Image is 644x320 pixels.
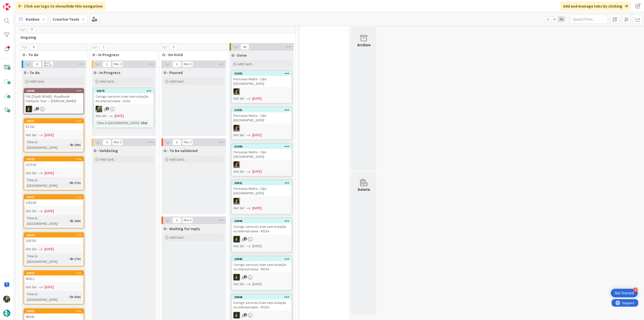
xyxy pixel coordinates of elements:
[252,96,262,101] span: [DATE]
[611,289,638,297] div: Open Get Started checklist, remaining modules: 4
[24,119,84,123] div: 20971
[184,141,191,144] div: Max 2
[26,16,39,22] span: Kanban
[45,208,54,214] span: [DATE]
[24,195,84,199] div: 20975
[92,52,151,57] span: O - In Progress
[234,181,291,185] div: 20921
[114,113,124,119] span: [DATE]
[96,120,139,126] div: Time in [GEOGRAPHIC_DATA]
[3,3,10,10] img: Visit kanbanzone.com
[100,79,116,84] span: Add Card...
[94,89,153,104] div: 20670Corrigir services train sem estação no internal name - AZUL
[68,142,68,148] span: :
[99,44,108,50] span: 1
[232,299,291,310] div: Corrigir services train sem estação no internal name - ROSA
[94,70,120,75] span: O - In Progress
[232,108,291,112] div: 21001
[244,275,247,278] span: 1
[232,185,291,196] div: Personas Matrix - C&A [GEOGRAPHIC_DATA]
[233,236,240,242] img: MC
[232,223,291,234] div: Corrigir services train sem estação no internal name - ROSA
[103,139,111,145] span: 0
[231,180,292,214] a: 20921Personas Matrix - C&A [GEOGRAPHIC_DATA]MSNot Set[DATE]
[234,108,291,112] div: 21001
[26,177,68,188] div: Time in [GEOGRAPHIC_DATA]
[140,120,149,126] div: 33m
[232,144,291,160] div: 21000Personas Matrix - C&A [GEOGRAPHIC_DATA]
[45,285,54,290] span: [DATE]
[24,199,84,206] div: 103105
[357,42,371,48] div: Archive
[24,89,84,93] div: 20998
[232,274,291,280] div: MC
[26,89,84,93] div: 20998
[170,79,186,84] span: Add Card...
[68,218,68,224] span: :
[139,120,140,126] span: :
[232,181,291,185] div: 20921
[68,218,82,224] div: 4h 16m
[232,312,291,318] div: MC
[184,219,191,222] div: Max 5
[24,233,84,244] div: 20974103701
[103,61,111,67] span: 1
[233,133,244,137] i: Not Set
[252,169,262,174] span: [DATE]
[232,149,291,160] div: Personas Matrix - C&A [GEOGRAPHIC_DATA]
[26,209,36,213] i: Not Set
[615,291,634,296] div: Get Started
[96,114,106,118] i: Not Set
[94,148,118,153] span: O - Validating
[26,291,68,302] div: Time in [GEOGRAPHIC_DATA]
[26,133,36,137] i: Not Set
[252,281,262,287] span: [DATE]
[24,271,84,275] div: 20952
[234,145,291,148] div: 21000
[26,119,84,123] div: 20971
[24,119,84,130] div: 2097181742
[234,295,291,299] div: 20668
[252,205,262,211] span: [DATE]
[26,247,36,251] i: Not Set
[24,309,84,313] div: 20953
[164,70,183,75] span: O - Paused
[544,17,551,22] span: 1x
[106,107,109,110] span: 1
[232,257,291,261] div: 20995
[26,309,84,313] div: 20953
[24,70,40,75] span: O - To do
[26,171,36,175] i: Not Set
[27,27,36,33] span: 77
[24,270,84,304] a: 2095295612Not Set[DATE]Time in [GEOGRAPHIC_DATA]:5h 50m
[24,88,84,114] a: 20998FW: [TripID:95443] - Roadbook - Fantastic Tour — [PERSON_NAME]!MC
[29,44,38,50] span: 8
[24,271,84,282] div: 2095295612
[233,169,244,174] i: Not Set
[45,246,54,252] span: [DATE]
[233,206,244,210] i: Not Set
[24,309,84,320] div: 2095396545
[170,235,186,240] span: Add Card...
[26,271,84,275] div: 20952
[24,161,84,168] div: 107156
[94,106,153,112] div: IG
[24,123,84,130] div: 81742
[233,96,244,101] i: Not Set
[252,243,262,249] span: [DATE]
[252,132,262,138] span: [DATE]
[233,125,240,131] img: MS
[232,88,291,95] div: MS
[68,180,82,186] div: 8h 37m
[233,161,240,168] img: MS
[233,244,244,248] i: Not Set
[44,64,52,67] div: Max 20
[96,89,153,93] div: 20670
[560,2,631,11] div: Add and manage tabs by clicking
[162,52,221,57] span: O - On Hold
[68,180,68,186] span: :
[233,312,240,318] img: MC
[24,106,84,112] div: MC
[231,218,292,252] a: 20996Corrigir services train sem estação no internal name - ROSAMCNot Set[DATE]
[558,17,565,22] span: 3x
